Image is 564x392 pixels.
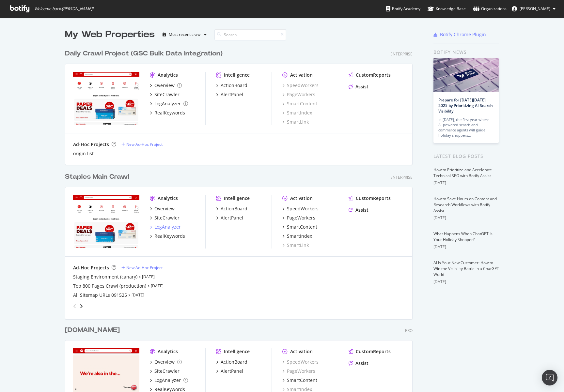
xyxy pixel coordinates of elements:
[520,6,550,11] span: Christopher Lara
[224,195,250,202] div: Intelligence
[438,97,493,114] a: Prepare for [DATE][DATE] 2025 by Prioritizing AI Search Visibility
[79,303,84,309] div: angle-right
[433,31,486,38] a: Botify Chrome Plugin
[433,231,493,242] a: What Happens When ChatGPT Is Your Holiday Shopper?
[224,348,250,355] div: Intelligence
[73,150,94,157] a: origin list
[154,377,181,384] div: LogAnalyzer
[282,82,319,89] a: SpeedWorkers
[214,29,286,40] input: Search
[150,368,180,374] a: SiteCrawler
[282,233,312,239] a: SmartIndex
[158,72,178,78] div: Analytics
[349,360,368,367] a: Assist
[70,301,79,311] div: angle-left
[65,49,223,58] div: Daily Crawl Project (GSC Bulk Data Integration)
[132,292,144,298] a: [DATE]
[355,83,368,90] div: Assist
[433,58,499,92] img: Prepare for Black Friday 2025 by Prioritizing AI Search Visibility
[121,142,163,147] a: New Ad-Hoc Project
[126,265,163,270] div: New Ad-Hoc Project
[154,100,181,107] div: LogAnalyzer
[282,205,319,212] a: SpeedWorkers
[73,283,146,289] div: Top 800 Pages Crawl (production)
[433,279,499,285] div: [DATE]
[433,215,499,221] div: [DATE]
[356,72,391,78] div: CustomReports
[349,72,391,78] a: CustomReports
[150,82,182,89] a: Overview
[282,119,309,125] a: SmartLink
[405,328,413,333] div: Pro
[65,49,225,58] a: Daily Crawl Project (GSC Bulk Data Integration)
[34,6,93,11] span: Welcome back, [PERSON_NAME] !
[433,167,492,178] a: How to Prioritize and Accelerate Technical SEO with Botify Assist
[216,82,247,89] a: ActionBoard
[150,233,185,239] a: RealKeywords
[287,205,319,212] div: SpeedWorkers
[154,233,185,239] div: RealKeywords
[433,153,499,160] div: Latest Blog Posts
[216,91,243,98] a: AlertPanel
[150,377,188,384] a: LogAnalyzer
[160,29,209,40] button: Most recent crawl
[73,264,109,271] div: Ad-Hoc Projects
[221,205,247,212] div: ActionBoard
[216,215,243,221] a: AlertPanel
[65,325,120,335] div: [DOMAIN_NAME]
[154,110,185,116] div: RealKeywords
[440,31,486,38] div: Botify Chrome Plugin
[150,100,188,107] a: LogAnalyzer
[73,195,139,248] img: staples.com
[221,359,247,365] div: ActionBoard
[221,82,247,89] div: ActionBoard
[224,72,250,78] div: Intelligence
[287,377,317,384] div: SmartContent
[221,368,243,374] div: AlertPanel
[290,348,313,355] div: Activation
[154,215,180,221] div: SiteCrawler
[154,368,180,374] div: SiteCrawler
[154,82,175,89] div: Overview
[65,172,132,182] a: Staples Main Crawl
[473,6,507,12] div: Organizations
[428,6,466,12] div: Knowledge Base
[433,196,497,213] a: How to Save Hours on Content and Research Workflows with Botify Assist
[126,142,163,147] div: New Ad-Hoc Project
[73,292,127,298] a: All SItemap URLs 091525
[150,215,180,221] a: SiteCrawler
[433,260,499,277] a: AI Is Your New Customer: How to Win the Visibility Battle in a ChatGPT World
[433,180,499,186] div: [DATE]
[386,6,420,12] div: Botify Academy
[154,205,175,212] div: Overview
[287,233,312,239] div: SmartIndex
[433,244,499,250] div: [DATE]
[121,265,163,270] a: New Ad-Hoc Project
[282,91,315,98] a: PageWorkers
[151,283,164,289] a: [DATE]
[73,72,139,125] img: staples.com
[73,274,137,280] div: Staging Environment (canary)
[356,348,391,355] div: CustomReports
[282,242,309,249] a: SmartLink
[390,51,413,57] div: Enterprise
[542,370,557,385] div: Open Intercom Messenger
[150,205,175,212] a: Overview
[290,195,313,202] div: Activation
[221,91,243,98] div: AlertPanel
[355,360,368,367] div: Assist
[282,224,317,230] a: SmartContent
[290,72,313,78] div: Activation
[349,207,368,213] a: Assist
[282,110,312,116] a: SmartIndex
[282,100,317,107] a: SmartContent
[349,83,368,90] a: Assist
[282,359,319,365] a: SpeedWorkers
